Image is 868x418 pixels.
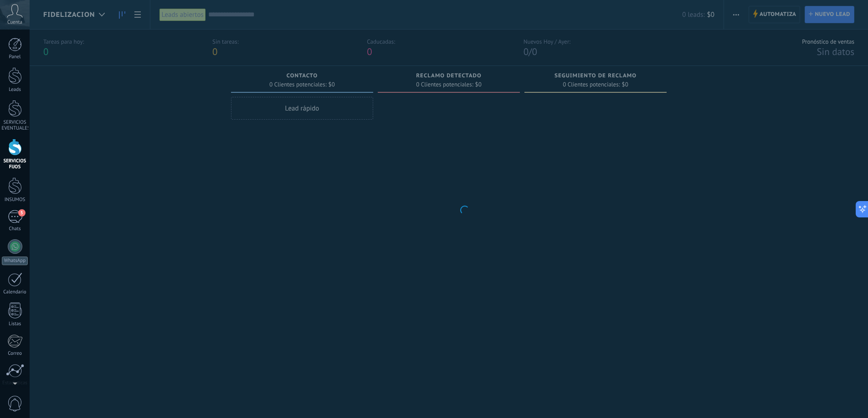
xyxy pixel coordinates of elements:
div: INSUMOS [2,197,28,203]
span: Cuenta [7,20,22,25]
span: 5 [18,209,26,217]
div: Chats [2,226,28,232]
div: SERVICIOS FIJOS [2,158,28,170]
div: Calendario [2,289,28,295]
div: Correo [2,351,28,357]
div: SERVICIOS EVENTUALES [2,120,28,131]
div: Leads [2,87,28,93]
div: Panel [2,54,28,60]
div: WhatsApp [2,257,28,265]
div: Listas [2,321,28,327]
